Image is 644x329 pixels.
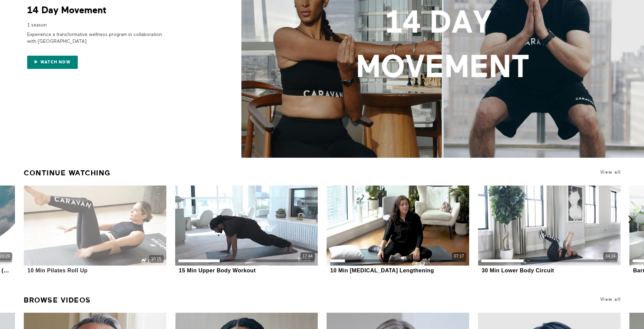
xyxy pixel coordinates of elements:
div: 30 Min Lower Body Circuit [482,267,554,274]
a: 15 Min Upper Body Workout17:4415 Min Upper Body Workout [175,186,317,275]
div: 34:24 [605,253,615,259]
div: 15 Min Upper Body Workout [179,267,256,274]
a: 30 Min Lower Body Circuit34:2430 Min Lower Body Circuit [478,186,620,275]
div: 10:15 [151,256,161,262]
div: 10 Min Pilates Roll Up [27,267,88,274]
a: Continue Watching [24,166,111,180]
a: Browse Videos [24,293,91,307]
div: 17:44 [302,253,313,259]
a: View all [600,170,621,175]
div: 07:17 [454,253,464,259]
a: View all [600,297,621,302]
div: 10 Min [MEDICAL_DATA] Lengthening [330,267,434,274]
a: 10 Min Pelvic Floor Lengthening07:1710 Min [MEDICAL_DATA] Lengthening [327,186,469,275]
a: 10 Min Pilates Roll Up10:1510 Min Pilates Roll Up [24,186,166,275]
